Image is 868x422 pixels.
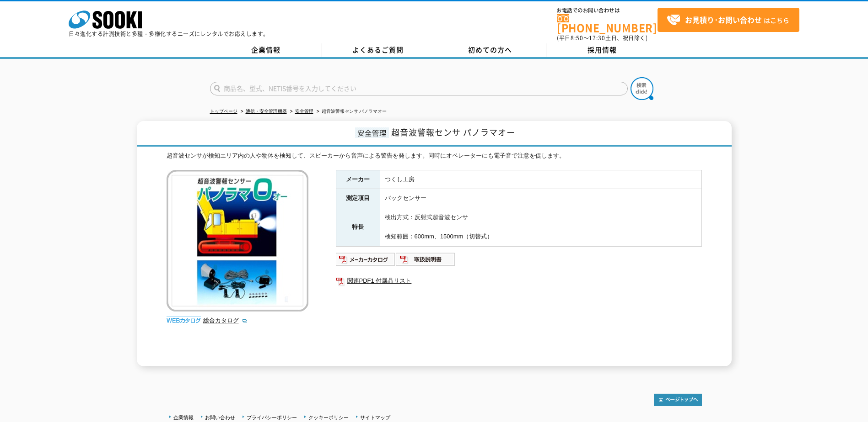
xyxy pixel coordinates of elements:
[69,31,269,37] p: 日々進化する計測技術と多種・多様化するニーズにレンタルでお応えします。
[631,77,653,100] img: btn_search.png
[295,109,313,114] a: 安全管理
[396,258,456,265] a: 取扱説明書
[468,45,512,55] span: 初めての方へ
[167,151,702,161] div: 超音波センサが検知エリア内の人や物体を検知して、スピーカーから音声による警告を発します。同時にオペレーターにも電子音で注意を促します。
[336,189,380,208] th: 測定項目
[336,252,396,267] img: メーカーカタログ
[380,170,701,189] td: つくし工房
[322,43,434,57] a: よくあるご質問
[355,127,389,138] span: 安全管理
[360,415,390,420] a: サイトマップ
[210,109,237,114] a: トップページ
[589,34,605,42] span: 17:30
[210,43,322,57] a: 企業情報
[667,13,789,27] span: はこちら
[546,43,658,57] a: 採用情報
[658,8,799,32] a: お見積り･お問い合わせはこちら
[315,107,387,116] li: 超音波警報センサ パノラマオー
[336,208,380,246] th: 特長
[203,317,248,324] a: 総合カタログ
[336,258,396,265] a: メーカーカタログ
[336,275,702,287] a: 関連PDF1 付属品リスト
[380,189,701,208] td: バックセンサー
[247,415,297,420] a: プライバシーポリシー
[380,208,701,246] td: 検出方式：反射式超音波センサ 検知範囲：600mm、1500mm（切替式）
[308,415,349,420] a: クッキーポリシー
[167,316,201,325] img: webカタログ
[167,170,308,311] img: 超音波警報センサ パノラマオー
[557,8,658,13] span: お電話でのお問い合わせは
[571,34,583,42] span: 8:50
[336,170,380,189] th: メーカー
[396,252,456,267] img: 取扱説明書
[210,82,628,95] input: 商品名、型式、NETIS番号を入力してください
[173,415,194,420] a: 企業情報
[391,126,515,138] span: 超音波警報センサ パノラマオー
[205,415,235,420] a: お問い合わせ
[685,14,762,25] strong: お見積り･お問い合わせ
[654,394,702,406] img: トップページへ
[557,14,658,33] a: [PHONE_NUMBER]
[434,43,546,57] a: 初めての方へ
[557,34,647,42] span: (平日 ～ 土日、祝日除く)
[246,109,287,114] a: 通信・安全管理機器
